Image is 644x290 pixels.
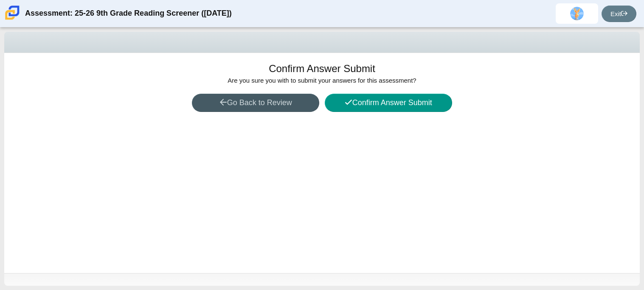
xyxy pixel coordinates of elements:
span: Are you sure you with to submit your answers for this assessment? [228,77,416,84]
button: Confirm Answer Submit [325,94,452,112]
h1: Confirm Answer Submit [269,61,375,76]
a: Carmen School of Science & Technology [3,16,21,23]
img: alan.sanmartinblan.cQqU2x [570,7,584,20]
div: Assessment: 25-26 9th Grade Reading Screener ([DATE]) [25,3,232,24]
button: Go Back to Review [192,94,319,112]
img: Carmen School of Science & Technology [3,4,21,22]
a: Exit [602,6,636,22]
